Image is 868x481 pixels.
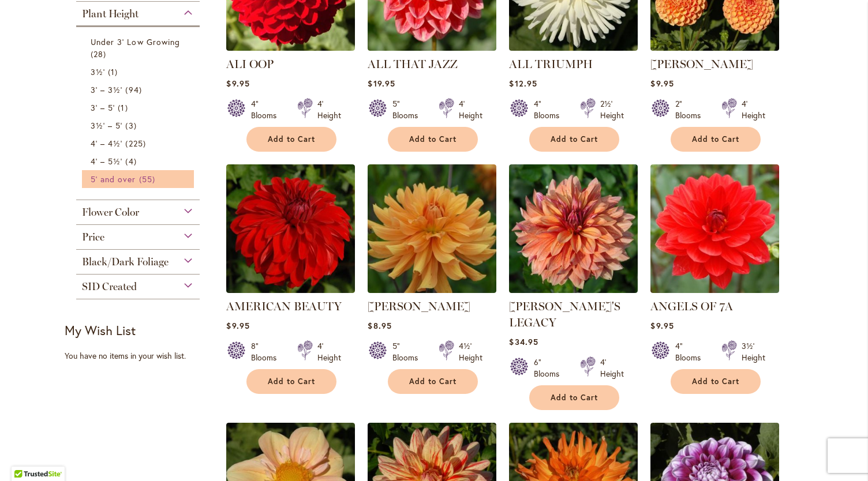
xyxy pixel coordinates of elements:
[91,36,188,60] a: Under 3' Low Growing 28
[650,57,753,71] a: [PERSON_NAME]
[534,356,566,379] div: 6" Blooms
[91,156,122,167] span: 4' – 5½'
[600,356,624,379] div: 4' Height
[692,377,739,386] span: Add to Cart
[118,102,130,114] span: 1
[91,66,188,78] a: 3½' 1
[368,57,458,71] a: ALL THAT JAZZ
[65,322,136,339] strong: My Wish List
[675,340,708,363] div: 4" Blooms
[139,173,158,185] span: 55
[509,42,638,53] a: ALL TRIUMPH
[409,134,457,144] span: Add to Cart
[368,299,470,313] a: [PERSON_NAME]
[534,98,566,121] div: 4" Blooms
[509,284,638,295] a: Andy's Legacy
[108,66,121,78] span: 1
[368,320,391,331] span: $8.95
[65,350,219,362] div: You have no items in your wish list.
[692,134,739,144] span: Add to Cart
[91,102,115,113] span: 3' – 5'
[226,57,274,71] a: ALI OOP
[392,98,425,121] div: 5" Blooms
[246,369,336,394] button: Add to Cart
[91,119,188,131] a: 3½' – 5' 3
[251,98,283,121] div: 4" Blooms
[91,120,122,131] span: 3½' – 5'
[91,155,188,167] a: 4' – 5½' 4
[742,98,765,121] div: 4' Height
[459,98,482,121] div: 4' Height
[368,284,496,295] a: ANDREW CHARLES
[409,377,457,386] span: Add to Cart
[317,340,341,363] div: 4' Height
[317,98,341,121] div: 4' Height
[91,138,122,149] span: 4' – 4½'
[509,299,620,329] a: [PERSON_NAME]'S LEGACY
[650,284,779,295] a: ANGELS OF 7A
[91,173,188,185] a: 5' and over 55
[671,127,761,152] button: Add to Cart
[82,280,137,293] span: SID Created
[600,98,624,121] div: 2½' Height
[368,164,496,293] img: ANDREW CHARLES
[675,98,708,121] div: 2" Blooms
[388,127,478,152] button: Add to Cart
[125,84,144,96] span: 94
[551,393,598,403] span: Add to Cart
[226,42,355,53] a: ALI OOP
[125,155,139,167] span: 4
[388,369,478,394] button: Add to Cart
[268,134,315,144] span: Add to Cart
[125,119,139,131] span: 3
[91,137,188,149] a: 4' – 4½' 225
[91,66,105,77] span: 3½'
[459,340,482,363] div: 4½' Height
[125,137,148,149] span: 225
[82,255,169,268] span: Black/Dark Foliage
[91,48,109,60] span: 28
[509,164,638,293] img: Andy's Legacy
[368,42,496,53] a: ALL THAT JAZZ
[246,127,336,152] button: Add to Cart
[91,174,136,185] span: 5' and over
[9,440,41,472] iframe: Launch Accessibility Center
[226,299,342,313] a: AMERICAN BEAUTY
[529,385,619,410] button: Add to Cart
[91,102,188,114] a: 3' – 5' 1
[226,78,249,89] span: $9.95
[91,36,180,47] span: Under 3' Low Growing
[650,78,674,89] span: $9.95
[650,320,674,331] span: $9.95
[650,164,779,293] img: ANGELS OF 7A
[82,7,139,20] span: Plant Height
[509,336,538,347] span: $34.95
[82,206,139,219] span: Flower Color
[392,340,425,363] div: 5" Blooms
[226,284,355,295] a: AMERICAN BEAUTY
[650,299,733,313] a: ANGELS OF 7A
[226,320,249,331] span: $9.95
[91,84,122,95] span: 3' – 3½'
[251,340,283,363] div: 8" Blooms
[551,134,598,144] span: Add to Cart
[268,377,315,386] span: Add to Cart
[509,57,593,71] a: ALL TRIUMPH
[226,164,355,293] img: AMERICAN BEAUTY
[529,127,619,152] button: Add to Cart
[368,78,395,89] span: $19.95
[509,78,537,89] span: $12.95
[82,231,104,243] span: Price
[671,369,761,394] button: Add to Cart
[91,84,188,96] a: 3' – 3½' 94
[742,340,765,363] div: 3½' Height
[650,42,779,53] a: AMBER QUEEN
